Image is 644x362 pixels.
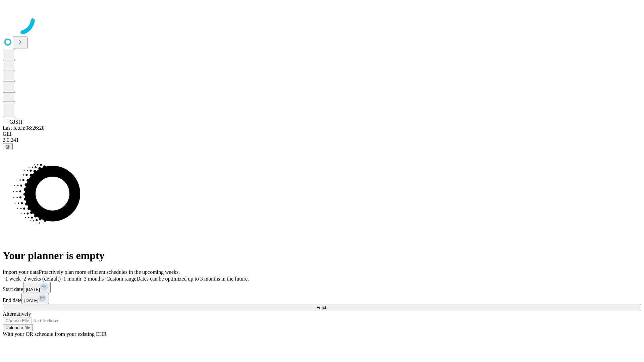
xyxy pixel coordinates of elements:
[3,293,641,304] div: End date
[23,282,51,293] button: [DATE]
[3,249,641,262] h1: Your planner is empty
[3,125,45,131] span: Last fetch: 08:26:20
[3,137,641,143] div: 2.0.241
[39,269,180,275] span: Proactively plan more efficient schedules in the upcoming weeks.
[24,298,38,303] span: [DATE]
[63,276,81,282] span: 1 month
[23,276,61,282] span: 2 weeks (default)
[5,144,10,149] span: @
[3,131,641,137] div: GEI
[3,311,31,317] span: Alternatively
[5,276,21,282] span: 1 week
[3,282,641,293] div: Start date
[3,269,39,275] span: Import your data
[3,143,13,150] button: @
[26,287,40,292] span: [DATE]
[106,276,136,282] span: Custom range
[3,331,107,337] span: With your OR schedule from your existing EHR
[3,304,641,311] button: Fetch
[3,324,33,331] button: Upload a file
[9,119,22,125] span: GJSH
[21,293,49,304] button: [DATE]
[316,305,327,310] span: Fetch
[84,276,104,282] span: 3 months
[137,276,249,282] span: Dates can be optimized up to 3 months in the future.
